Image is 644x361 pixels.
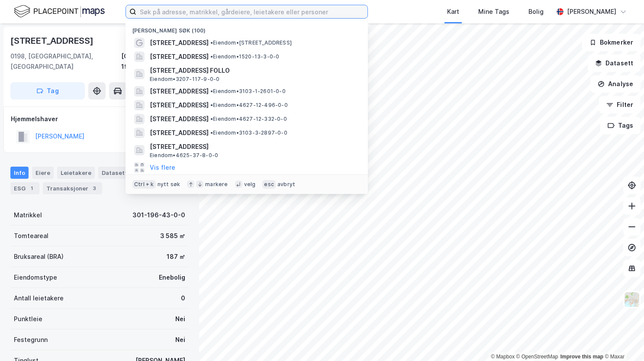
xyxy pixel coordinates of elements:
[10,182,39,194] div: ESG
[150,86,209,97] span: [STREET_ADDRESS]
[150,114,209,124] span: [STREET_ADDRESS]
[210,53,213,60] span: •
[10,51,121,72] div: 0198, [GEOGRAPHIC_DATA], [GEOGRAPHIC_DATA]
[210,39,213,46] span: •
[528,6,544,17] div: Bolig
[160,231,185,241] div: 3 585 ㎡
[14,231,48,241] div: Tomteareal
[210,88,286,95] span: Eiendom • 3103-1-2601-0-0
[210,39,292,46] span: Eiendom • [STREET_ADDRESS]
[14,4,105,19] img: logo.f888ab2527a4732fd821a326f86c7f29.svg
[10,34,95,48] div: [STREET_ADDRESS]
[14,314,42,324] div: Punktleie
[624,291,640,308] img: Z
[14,293,64,303] div: Antall leietakere
[10,167,29,179] div: Info
[11,114,188,124] div: Hjemmelshaver
[150,152,218,159] span: Eiendom • 4625-37-8-0-0
[150,100,209,110] span: [STREET_ADDRESS]
[210,116,287,122] span: Eiendom • 4627-12-332-0-0
[150,76,219,83] span: Eiendom • 3207-117-9-0-0
[150,142,357,152] span: [STREET_ADDRESS]
[277,181,295,188] div: avbryt
[516,354,558,360] a: OpenStreetMap
[567,6,616,17] div: [PERSON_NAME]
[10,82,85,100] button: Tag
[210,116,213,122] span: •
[132,210,185,220] div: 301-196-43-0-0
[159,272,185,283] div: Enebolig
[205,181,228,188] div: markere
[57,167,95,179] div: Leietakere
[262,180,276,189] div: esc
[132,180,156,189] div: Ctrl + k
[150,52,209,62] span: [STREET_ADDRESS]
[136,5,367,18] input: Søk på adresse, matrikkel, gårdeiere, leietakere eller personer
[478,6,509,17] div: Mine Tags
[590,75,641,93] button: Analyse
[181,293,185,303] div: 0
[90,184,99,193] div: 3
[150,65,357,76] span: [STREET_ADDRESS] FOLLO
[150,128,209,138] span: [STREET_ADDRESS]
[121,51,189,72] div: [GEOGRAPHIC_DATA], 196/43
[491,354,515,360] a: Mapbox
[175,335,185,345] div: Nei
[14,251,64,262] div: Bruksareal (BRA)
[126,20,368,36] div: [PERSON_NAME] søk (100)
[98,167,131,179] div: Datasett
[175,314,185,324] div: Nei
[560,354,603,360] a: Improve this map
[14,272,57,283] div: Eiendomstype
[210,102,288,109] span: Eiendom • 4627-12-496-0-0
[27,184,36,193] div: 1
[244,181,256,188] div: velg
[150,38,209,48] span: [STREET_ADDRESS]
[210,102,213,108] span: •
[210,88,213,94] span: •
[167,251,185,262] div: 187 ㎡
[601,319,644,361] iframe: Chat Widget
[599,96,641,113] button: Filter
[14,335,48,345] div: Festegrunn
[210,129,213,136] span: •
[582,34,641,51] button: Bokmerker
[600,117,641,134] button: Tags
[210,129,287,136] span: Eiendom • 3103-3-2897-0-0
[210,53,279,60] span: Eiendom • 1520-13-3-0-0
[588,55,641,72] button: Datasett
[158,181,180,188] div: nytt søk
[43,182,102,194] div: Transaksjoner
[150,162,175,173] button: Vis flere
[447,6,459,17] div: Kart
[32,167,54,179] div: Eiere
[14,210,42,220] div: Matrikkel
